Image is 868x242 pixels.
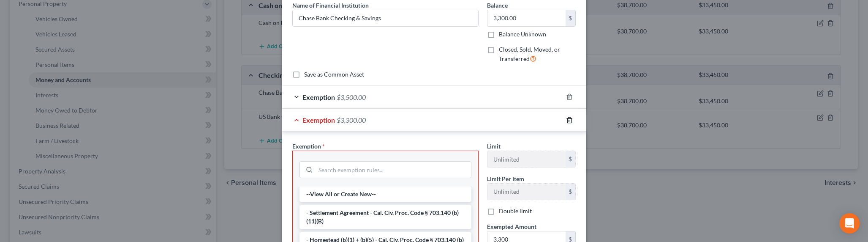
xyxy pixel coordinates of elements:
input: -- [487,151,566,167]
span: Exemption [292,143,321,150]
span: Closed, Sold, Moved, or Transferred [499,46,560,62]
span: Exempted Amount [487,223,536,230]
span: Exemption [302,93,335,101]
label: Double limit [499,207,532,215]
li: --View All or Create New-- [299,187,471,202]
label: Limit Per Item [487,174,524,183]
div: $ [566,184,576,200]
span: Exemption [302,116,335,124]
label: Save as Common Asset [304,70,364,79]
input: -- [487,184,566,200]
li: - Settlement Agreement - Cal. Civ. Proc. Code § 703.140 (b)(11)(B) [299,205,471,229]
div: $ [566,10,576,26]
span: Name of Financial Institution [292,2,369,9]
span: Limit [487,143,501,150]
input: 0.00 [487,10,566,26]
label: Balance [487,1,508,10]
input: Enter name... [293,10,478,26]
label: Balance Unknown [499,30,546,38]
div: Open Intercom Messenger [839,213,860,234]
span: $3,300.00 [337,116,366,124]
input: Search exemption rules... [316,162,471,178]
span: $3,500.00 [337,93,366,101]
div: $ [566,151,576,167]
